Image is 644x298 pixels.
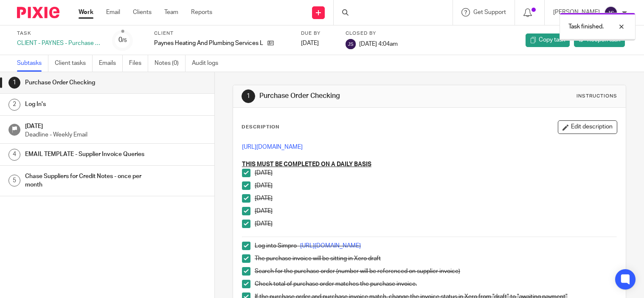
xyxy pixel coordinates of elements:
p: [DATE] [255,181,617,190]
a: Reports [191,8,212,17]
p: Paynes Heating And Plumbing Services Limited [154,39,263,47]
img: svg%3E [604,6,618,19]
a: Clients [133,8,152,17]
label: Task [17,30,102,37]
h1: Log In's [25,98,146,111]
img: Pixie [17,7,59,18]
div: 1 [8,77,20,89]
h1: Chase Suppliers for Credit Notes - once per month [25,170,146,192]
p: Log into Simpro - [255,242,617,250]
div: 4 [8,149,20,161]
a: Notes (0) [155,55,186,72]
small: /5 [122,38,127,43]
a: Team [164,8,178,17]
h1: Purchase Order Checking [25,76,146,89]
a: Subtasks [17,55,48,72]
a: Files [129,55,148,72]
a: Client tasks [55,55,93,72]
a: Work [79,8,93,17]
a: [URL][DOMAIN_NAME] [300,243,361,249]
label: Due by [301,30,335,37]
a: Emails [99,55,123,72]
p: The purchase invoice will be sitting in Xero draft [255,254,617,263]
p: Task finished. [568,22,604,31]
p: Deadline - Weekly Email [25,131,206,139]
img: svg%3E [346,39,356,49]
a: Audit logs [192,55,225,72]
label: Client [154,30,290,37]
div: [DATE] [301,39,335,47]
div: 1 [242,89,255,103]
u: THIS MUST BE COMPLETED ON A DAILY BASIS [242,162,371,167]
a: Email [106,8,120,17]
div: 2 [8,99,20,111]
p: [DATE] [255,169,617,177]
p: [DATE] [255,194,617,203]
h1: EMAIL TEMPLATE - Supplier Invoice Queries [25,148,146,161]
a: [URL][DOMAIN_NAME] [242,144,303,150]
div: 0 [118,35,127,45]
p: Check total of purchase order matches the purchase invoice. [255,280,617,288]
h1: [DATE] [25,120,206,131]
div: Instructions [577,93,617,100]
h1: Purchase Order Checking [259,92,447,100]
span: [DATE] 4:04am [359,41,398,47]
p: [DATE] [255,220,617,228]
button: Edit description [558,120,617,134]
p: Description [242,124,279,131]
p: [DATE] [255,207,617,215]
div: CLIENT - PAYNES - Purchase Order Matching [17,39,102,47]
div: 5 [8,175,20,187]
p: Search for the purchase order (number will be referenced on supplier invoice) [255,267,617,276]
